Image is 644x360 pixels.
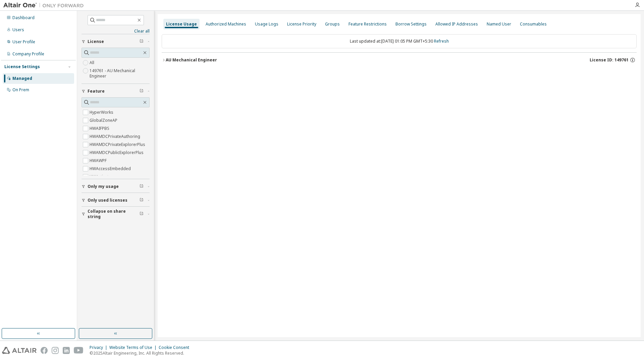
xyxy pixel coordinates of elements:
[12,87,29,93] div: On Prem
[2,347,37,354] img: altair_logo.svg
[88,89,105,94] span: Feature
[90,165,132,173] label: HWAccessEmbedded
[82,34,150,49] button: License
[109,345,159,350] div: Website Terms of Use
[162,53,637,67] button: AU Mechanical EngineerLicense ID: 149761
[90,157,108,165] label: HWAWPF
[90,141,147,149] label: HWAMDCPrivateExplorerPlus
[140,211,144,217] span: Clear filter
[166,57,217,63] div: AU Mechanical Engineer
[348,21,387,27] div: Feature Restrictions
[90,173,112,181] label: HWActivate
[3,2,87,9] img: Altair One
[90,133,142,141] label: HWAMDCPrivateAuthoring
[82,179,150,194] button: Only my usage
[90,124,111,133] label: HWAIFPBS
[166,21,197,27] div: License Usage
[90,116,119,124] label: GlobalZoneAP
[487,21,511,27] div: Named User
[12,27,24,33] div: Users
[435,21,478,27] div: Allowed IP Addresses
[82,29,150,34] a: Clear all
[88,209,140,219] span: Collapse on share string
[90,345,109,350] div: Privacy
[4,64,40,69] div: License Settings
[520,21,547,27] div: Consumables
[395,21,427,27] div: Borrow Settings
[12,39,35,45] div: User Profile
[41,347,48,354] img: facebook.svg
[140,39,144,44] span: Clear filter
[325,21,340,27] div: Groups
[82,207,150,221] button: Collapse on share string
[88,198,127,203] span: Only used licenses
[63,347,70,354] img: linkedin.svg
[52,347,59,354] img: instagram.svg
[590,57,629,63] span: License ID: 149761
[12,76,32,81] div: Managed
[434,38,449,44] a: Refresh
[287,21,316,27] div: License Priority
[12,15,35,20] div: Dashboard
[140,198,144,203] span: Clear filter
[159,345,193,350] div: Cookie Consent
[74,347,84,354] img: youtube.svg
[90,59,96,67] label: All
[206,21,246,27] div: Authorized Machines
[82,193,150,208] button: Only used licenses
[90,67,150,80] label: 149761 - AU Mechanical Engineer
[140,184,144,189] span: Clear filter
[88,39,104,44] span: License
[90,108,115,116] label: HyperWorks
[90,350,193,356] p: © 2025 Altair Engineering, Inc. All Rights Reserved.
[255,21,278,27] div: Usage Logs
[140,89,144,94] span: Clear filter
[12,51,44,57] div: Company Profile
[82,84,150,99] button: Feature
[88,184,119,189] span: Only my usage
[162,34,637,48] div: Last updated at: [DATE] 01:05 PM GMT+5:30
[90,149,145,157] label: HWAMDCPublicExplorerPlus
